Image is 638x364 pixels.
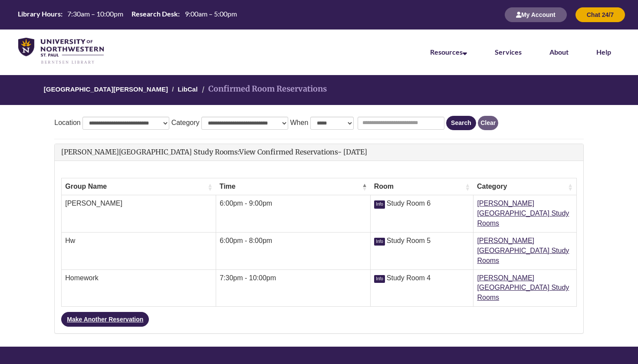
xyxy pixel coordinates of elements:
span: Time [220,182,360,192]
td: Homework [62,269,216,307]
nav: Breadcrumb [54,75,584,105]
td: Study Room 4 [371,269,474,307]
a: Help [596,48,611,56]
a: Click for more info about Study Room 6 [374,200,387,207]
span: Room : Activate to sort [465,183,470,191]
td: 6:00pm - 8:00pm [216,233,371,270]
td: Study Room 5 [371,233,474,270]
td: 6:00pm - 9:00pm [216,195,371,233]
a: LibCal [178,85,198,93]
td: Hw [62,233,216,270]
span: Info [374,275,385,283]
button: Search [446,116,476,130]
td: 7:30pm - 10:00pm [216,269,371,307]
span: - [DATE] [338,148,367,156]
a: Hours Today [14,9,240,20]
th: Library Hours: [14,9,64,19]
span: 7:30am – 10:00pm [67,10,123,18]
li: Confirmed Room Reservations [200,83,327,95]
a: Resources [430,48,467,56]
span: Category : Activate to sort [568,183,573,191]
th: Research Desk: [128,9,181,19]
span: Group Name : Activate to sort [207,183,213,191]
button: Clear [478,116,498,130]
span: Info [374,238,385,246]
a: Click for more info about Study Room 5 [374,237,387,244]
span: Info [374,200,385,208]
a: Make Another Reservation [61,312,149,327]
a: [PERSON_NAME][GEOGRAPHIC_DATA] Study Rooms [477,237,569,264]
a: My Account [505,11,567,18]
span: Group Name [65,182,205,192]
table: Hours Today [14,9,240,20]
a: Services [495,48,522,56]
td: [PERSON_NAME] [62,195,216,233]
button: Chat 24/7 [576,7,625,22]
label: When [290,117,308,128]
span: 9:00am – 5:00pm [185,10,237,18]
label: Category [171,117,200,128]
a: [PERSON_NAME][GEOGRAPHIC_DATA] Study Rooms [477,200,569,227]
td: Study Room 6 [371,195,474,233]
label: Location [54,117,81,128]
span: Time : Activate to invert sorting [362,183,367,191]
img: UNWSP Library Logo [18,38,104,65]
button: My Account [505,7,567,22]
span: Room [374,182,463,192]
input: Search reservation name... [358,117,444,130]
a: About [549,48,569,56]
a: [GEOGRAPHIC_DATA][PERSON_NAME] [44,85,168,93]
a: Chat 24/7 [576,11,625,18]
h2: View Confirmed Reservations [61,148,577,156]
span: Category [477,182,566,192]
a: Click for more info about Study Room 4 [374,274,387,282]
a: [PERSON_NAME][GEOGRAPHIC_DATA] Study Rooms [477,274,569,302]
span: [PERSON_NAME][GEOGRAPHIC_DATA] Study Rooms: [61,148,239,156]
